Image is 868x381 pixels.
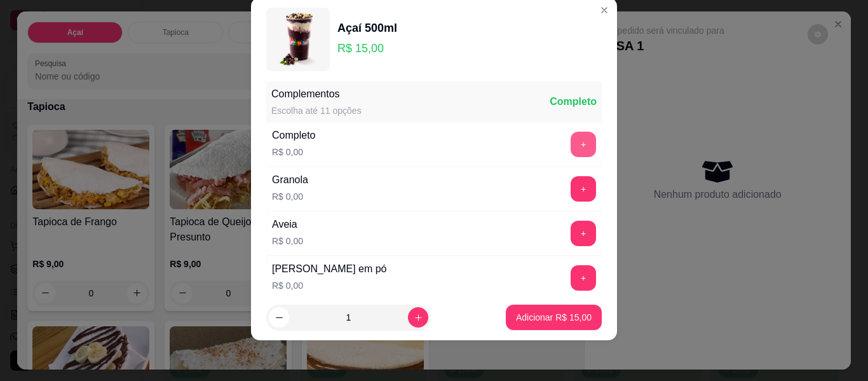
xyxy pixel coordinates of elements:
[571,176,596,202] button: add
[272,128,315,143] div: Completo
[516,311,592,324] p: Adicionar R$ 15,00
[272,279,387,292] p: R$ 0,00
[272,172,308,188] div: Granola
[271,87,362,102] div: Complementos
[272,217,303,232] div: Aveia
[571,221,596,246] button: add
[272,146,315,158] p: R$ 0,00
[266,8,330,71] img: product-image
[408,307,428,328] button: increase-product-quantity
[271,104,362,117] div: Escolha até 11 opções
[269,307,289,328] button: decrease-product-quantity
[337,39,397,57] p: R$ 15,00
[272,190,308,203] p: R$ 0,00
[550,94,597,109] div: Completo
[571,265,596,291] button: add
[272,235,303,247] p: R$ 0,00
[337,19,397,37] div: Açaí 500ml
[506,305,602,330] button: Adicionar R$ 15,00
[272,261,387,277] div: [PERSON_NAME] em pó
[571,132,596,157] button: add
